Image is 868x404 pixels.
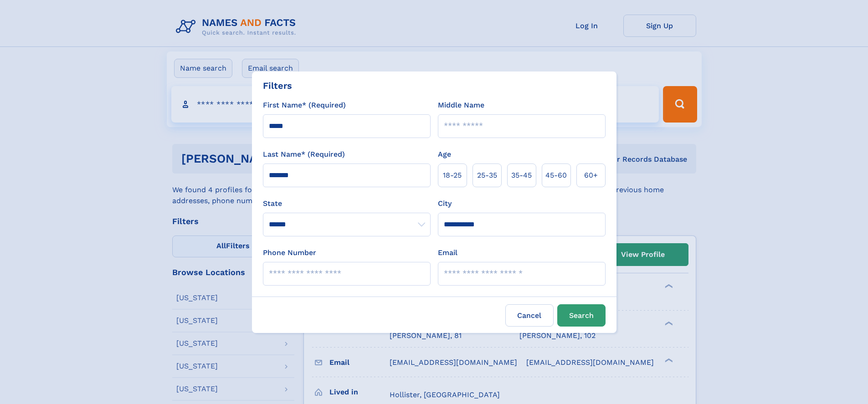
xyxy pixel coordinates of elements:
div: Filters [263,79,292,92]
label: First Name* (Required) [263,100,346,111]
label: Cancel [505,304,554,327]
label: City [438,198,452,209]
label: Phone Number [263,247,316,258]
span: 60+ [584,170,598,181]
span: 35‑45 [511,170,532,181]
label: Middle Name [438,100,484,111]
span: 45‑60 [545,170,567,181]
button: Search [557,304,606,327]
label: Email [438,247,457,258]
span: 18‑25 [443,170,462,181]
span: 25‑35 [477,170,497,181]
label: State [263,198,431,209]
label: Age [438,149,451,160]
label: Last Name* (Required) [263,149,345,160]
